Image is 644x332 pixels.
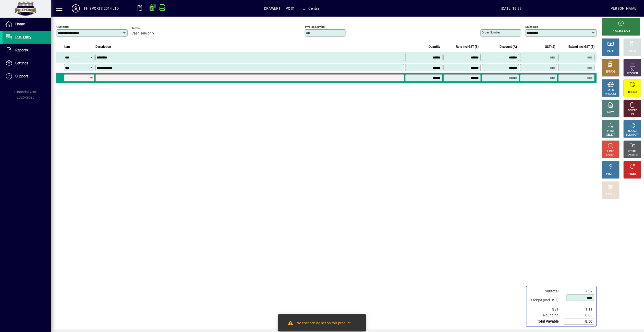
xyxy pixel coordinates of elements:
[564,312,594,318] td: 0.00
[628,50,638,53] div: CHARGE
[607,111,614,115] div: NOTE
[286,4,295,13] span: POS1
[627,72,638,76] div: ACCOUNT
[608,88,614,92] div: MISC
[606,70,616,74] div: EFTPOS
[626,133,639,137] div: SUMMARY
[500,44,517,50] span: Discount (%)
[610,4,638,13] div: [PERSON_NAME]
[606,172,615,176] div: PROFIT
[564,288,594,294] td: 7.39
[529,318,564,325] td: Total Payable
[607,129,614,133] div: PRICE
[529,294,564,306] td: Freight (Incl GST)
[606,153,615,157] div: INVOICE
[456,44,479,50] span: Rate incl GST ($)
[631,68,634,72] div: GL
[482,31,500,34] mat-label: Order number
[56,25,69,29] mat-label: Customer
[564,306,594,312] td: 1.11
[627,129,638,133] div: PRODUCT
[3,44,51,57] a: Reports
[529,306,564,312] td: GST
[630,113,635,116] div: LINE
[529,288,564,294] td: Subtotal
[529,312,564,318] td: Rounding
[15,74,28,78] span: Support
[64,44,70,50] span: Item
[606,133,615,137] div: SELECT
[305,25,325,29] mat-label: Invoice number
[605,92,616,96] div: PRODUCT
[3,57,51,70] a: Settings
[628,109,637,113] div: DELETE
[84,4,119,13] div: FH SPORTS 2014 LTD
[309,4,320,13] span: Central
[131,27,162,30] span: Terms
[297,321,351,327] div: No cost pricing set on this product
[629,172,636,176] div: RESET
[413,4,610,13] span: [DATE] 19:38
[3,18,51,31] a: Home
[3,70,51,83] a: Support
[627,153,638,157] div: INVOICES
[264,4,281,13] span: DRAWER1
[627,90,638,94] div: PRODUCT
[612,29,630,33] div: PROCESS SALE
[15,22,25,26] span: Home
[628,150,637,153] div: RECALL
[607,50,614,53] div: CASH
[564,318,594,325] td: 8.50
[95,44,111,50] span: Description
[15,61,28,65] span: Settings
[545,44,555,50] span: GST ($)
[68,4,84,13] button: Profile
[569,44,595,50] span: Extend incl GST ($)
[607,150,614,153] div: HOLD
[605,193,617,196] div: DISCOUNT
[300,4,322,13] span: Central
[131,31,154,35] span: Cash sale only
[526,25,538,29] mat-label: Sales rep
[429,44,441,50] span: Quantity
[15,48,28,52] span: Reports
[15,35,31,39] span: POS Entry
